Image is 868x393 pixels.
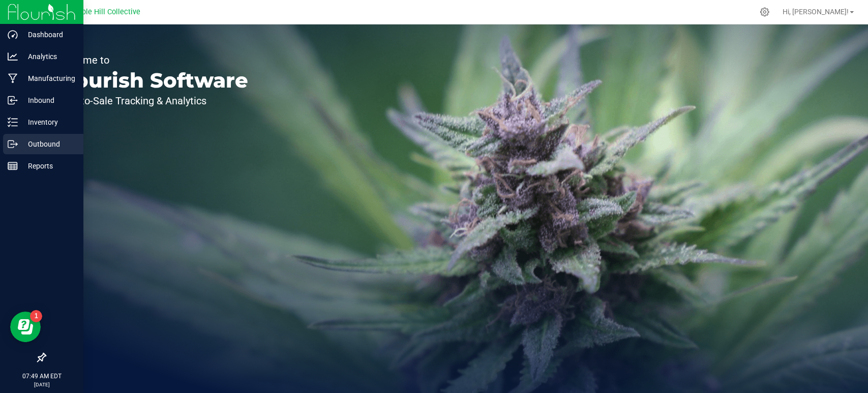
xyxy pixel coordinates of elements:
span: Temple Hill Collective [67,8,140,16]
inline-svg: Manufacturing [8,73,18,83]
p: [DATE] [5,381,79,388]
p: Flourish Software [55,70,248,91]
p: Analytics [18,50,79,63]
iframe: Resource center unread badge [30,310,42,322]
p: Seed-to-Sale Tracking & Analytics [55,96,248,106]
p: Outbound [18,138,79,150]
div: Manage settings [758,7,771,17]
p: Manufacturing [18,72,79,85]
span: Hi, [PERSON_NAME]! [783,8,849,16]
p: Reports [18,160,79,172]
p: Inbound [18,94,79,106]
p: Dashboard [18,29,79,41]
inline-svg: Outbound [8,139,18,149]
iframe: Resource center [10,312,41,342]
inline-svg: Dashboard [8,30,18,40]
p: Inventory [18,116,79,128]
inline-svg: Reports [8,161,18,171]
p: Welcome to [55,55,248,65]
p: 07:49 AM EDT [5,372,79,381]
inline-svg: Inventory [8,117,18,127]
inline-svg: Inbound [8,95,18,105]
inline-svg: Analytics [8,51,18,62]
